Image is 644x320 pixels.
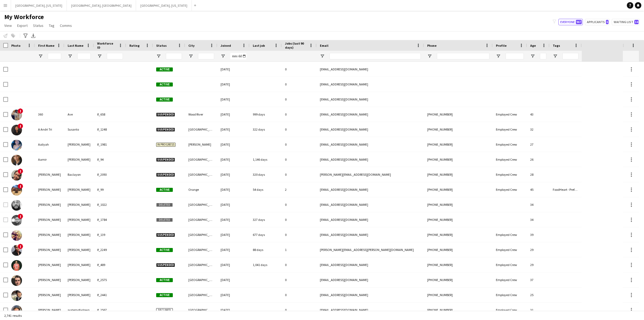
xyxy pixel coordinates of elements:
[185,257,217,272] div: [GEOGRAPHIC_DATA]
[330,53,421,59] input: Email Filter Input
[47,22,57,29] a: Tag
[185,137,217,152] div: [PERSON_NAME]
[60,23,72,28] span: Comms
[282,242,317,257] div: 1
[35,152,64,167] div: Aamir
[94,303,126,317] div: lf_2567
[156,113,175,117] span: Suspended
[424,227,493,242] div: [PHONE_NUMBER]
[3,202,8,207] input: Row Selection is disabled for this row (unchecked)
[94,122,126,137] div: lf_1248
[64,242,94,257] div: [PERSON_NAME]
[185,197,217,212] div: [GEOGRAPHIC_DATA]
[11,305,22,316] img: Aaron systemofadown
[11,200,22,211] img: Aaron Campbell
[64,152,94,167] div: [PERSON_NAME]
[282,303,317,317] div: 0
[94,137,126,152] div: lf_1981
[11,230,22,241] img: Aaron Garcia
[250,257,282,272] div: 1,041 days
[156,82,173,87] span: Active
[317,197,424,212] div: [EMAIL_ADDRESS][DOMAIN_NAME]
[317,182,424,197] div: [EMAIL_ADDRESS][DOMAIN_NAME]
[527,303,550,317] div: 31
[35,212,64,227] div: [PERSON_NAME]
[217,122,250,137] div: [DATE]
[18,123,23,129] span: !
[166,53,182,59] input: Status Filter Input
[18,214,23,219] span: !
[156,158,175,162] span: Suspended
[250,242,282,257] div: 88 days
[424,107,493,122] div: [PHONE_NUMBER]
[11,125,22,135] img: A Andri Tri Susanto
[64,197,94,212] div: [PERSON_NAME]
[94,182,126,197] div: lf_99
[11,0,67,11] button: [GEOGRAPHIC_DATA], [US_STATE]
[282,62,317,77] div: 0
[558,19,583,25] button: Everyone967
[11,275,22,286] img: Aaron Peralta
[64,303,94,317] div: systemofadown
[317,167,424,182] div: [PERSON_NAME][EMAIL_ADDRESS][DOMAIN_NAME]
[64,167,94,182] div: Baclayon
[282,167,317,182] div: 0
[64,182,94,197] div: [PERSON_NAME]
[18,108,23,114] span: !
[282,122,317,137] div: 0
[35,182,64,197] div: [PERSON_NAME]
[424,197,493,212] div: [PHONE_NUMBER]
[496,44,507,48] span: Profile
[562,53,579,59] input: Tags Filter Input
[424,287,493,302] div: [PHONE_NUMBER]
[424,212,493,227] div: [PHONE_NUMBER]
[11,260,22,271] img: Aaron Hart
[94,197,126,212] div: lf_1022
[493,122,527,137] div: Employed Crew
[530,44,536,48] span: Age
[156,128,175,132] span: Suspended
[282,107,317,122] div: 0
[17,23,28,28] span: Export
[3,217,8,222] input: Row Selection is disabled for this row (unchecked)
[424,182,493,197] div: [PHONE_NUMBER]
[30,33,36,39] app-action-btn: Export XLSX
[156,98,173,102] span: Active
[493,257,527,272] div: Employed Crew
[527,227,550,242] div: 39
[185,272,217,287] div: [GEOGRAPHIC_DATA]
[424,242,493,257] div: [PHONE_NUMBER]
[527,107,550,122] div: 43
[424,303,493,317] div: [PHONE_NUMBER]
[97,54,102,59] button: Open Filter Menu
[38,44,54,48] span: First Name
[282,152,317,167] div: 0
[285,41,307,49] span: Jobs (last 90 days)
[11,110,22,120] img: 360 Ave
[320,44,328,48] span: Email
[18,244,23,249] span: !
[317,152,424,167] div: [EMAIL_ADDRESS][DOMAIN_NAME]
[64,122,94,137] div: Susanto
[527,122,550,137] div: 32
[156,248,173,252] span: Active
[493,137,527,152] div: Employed Crew
[64,272,94,287] div: [PERSON_NAME]
[493,287,527,302] div: Employed Crew
[35,122,64,137] div: A Andri Tri
[185,242,217,257] div: [GEOGRAPHIC_DATA]
[185,167,217,182] div: [GEOGRAPHIC_DATA]
[424,122,493,137] div: [PHONE_NUMBER]
[136,0,192,11] button: [GEOGRAPHIC_DATA], [US_STATE]
[230,53,246,59] input: Joined Filter Input
[427,54,432,59] button: Open Filter Menu
[11,155,22,166] img: Aamir Yusuf
[217,227,250,242] div: [DATE]
[282,272,317,287] div: 0
[64,227,94,242] div: [PERSON_NAME]
[67,0,136,11] button: [GEOGRAPHIC_DATA], [GEOGRAPHIC_DATA]
[217,62,250,77] div: [DATE]
[282,77,317,92] div: 0
[217,107,250,122] div: [DATE]
[317,137,424,152] div: [EMAIL_ADDRESS][DOMAIN_NAME]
